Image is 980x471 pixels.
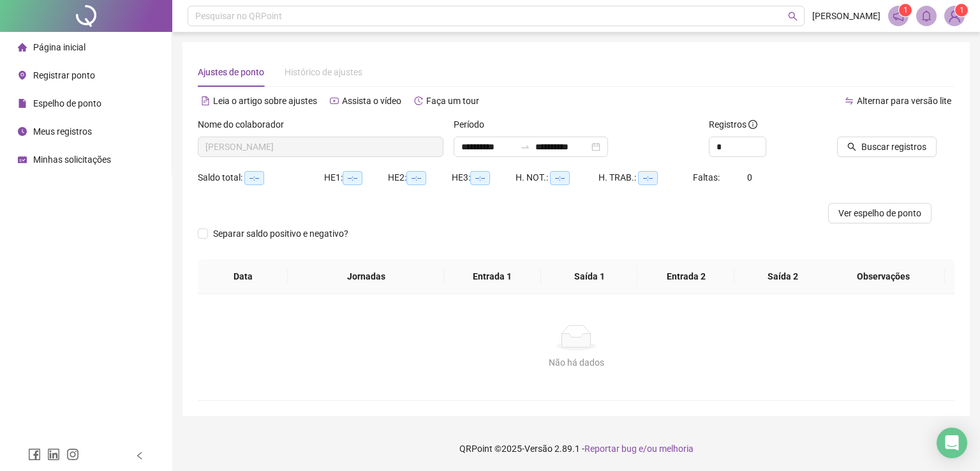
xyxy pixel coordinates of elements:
label: Nome do colaborador [198,117,292,131]
span: Alternar para versão lite [857,96,951,106]
div: HE 2: [388,170,452,185]
span: history [414,96,423,105]
div: HE 1: [324,170,388,185]
span: 1 [903,6,908,15]
span: facebook [28,448,41,461]
span: info-circle [748,120,757,129]
th: Entrada 1 [444,259,541,294]
span: schedule [18,155,27,164]
span: Faça um tour [426,96,479,106]
span: Separar saldo positivo e negativo? [208,227,353,241]
div: H. TRAB.: [598,170,693,185]
span: Ajustes de ponto [198,67,264,77]
span: FELIPE SOUSA DA SILVA [205,137,436,156]
button: Ver espelho de ponto [828,203,932,223]
span: file-text [201,96,210,105]
span: --:-- [470,171,490,185]
span: left [135,451,144,460]
div: Saldo total: [198,170,324,185]
span: 1 [960,6,964,15]
span: 0 [747,172,752,183]
div: Open Intercom Messenger [937,428,967,458]
span: search [788,11,798,21]
span: Reportar bug e/ou melhoria [584,444,694,454]
span: youtube [330,96,339,105]
span: Versão [524,444,553,454]
th: Jornadas [288,259,443,294]
span: linkedin [47,448,60,461]
div: HE 3: [452,170,516,185]
span: Minhas solicitações [33,154,111,165]
th: Entrada 2 [637,259,734,294]
span: Faltas: [693,172,722,183]
span: home [18,43,27,52]
button: Buscar registros [837,137,937,157]
th: Saída 1 [541,259,638,294]
th: Saída 2 [734,259,831,294]
span: --:-- [638,171,658,185]
span: clock-circle [18,127,27,136]
span: Leia o artigo sobre ajustes [213,96,317,106]
sup: Atualize o seu contato no menu Meus Dados [955,4,968,17]
span: --:-- [244,171,264,185]
span: Histórico de ajustes [285,67,362,77]
span: to [520,142,530,152]
th: Observações [822,259,945,294]
span: file [18,99,27,108]
span: Registrar ponto [33,70,95,80]
sup: 1 [899,4,912,17]
span: Assista o vídeo [342,96,401,106]
span: --:-- [550,171,570,185]
span: environment [18,71,27,80]
span: search [847,142,856,151]
span: Registros [709,117,757,131]
span: bell [921,10,932,22]
img: 90498 [945,6,964,26]
span: Página inicial [33,42,85,52]
span: --:-- [406,171,426,185]
span: Ver espelho de ponto [838,206,921,220]
span: Espelho de ponto [33,98,101,108]
span: Observações [832,269,935,283]
th: Data [198,259,288,294]
footer: QRPoint © 2025 - 2.89.1 - [172,426,980,471]
span: Meus registros [33,126,92,137]
label: Período [454,117,493,131]
div: Não há dados [213,355,939,370]
span: instagram [66,448,79,461]
span: Buscar registros [861,140,926,154]
div: H. NOT.: [516,170,598,185]
span: notification [893,10,904,22]
span: swap [845,96,854,105]
span: [PERSON_NAME] [812,9,880,23]
span: swap-right [520,142,530,152]
span: --:-- [343,171,362,185]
